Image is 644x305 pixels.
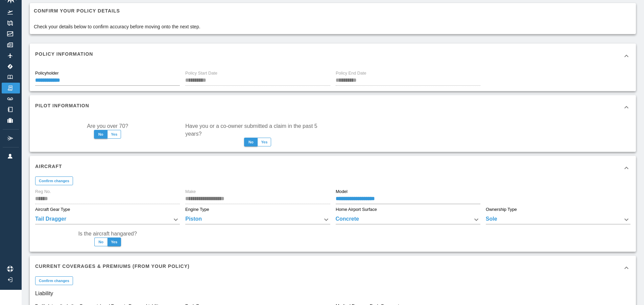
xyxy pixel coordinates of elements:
[35,289,630,298] h6: Liability
[336,215,480,224] div: Concrete
[94,130,108,139] button: No
[34,7,200,15] h6: Confirm your policy details
[94,238,108,246] button: No
[35,50,93,58] h6: Policy Information
[35,102,89,109] h6: Pilot Information
[185,215,330,224] div: Piston
[30,95,636,119] div: Pilot Information
[35,206,70,213] label: Aircraft Gear Type
[35,262,190,270] h6: Current Coverages & Premiums (from your policy)
[35,70,58,76] label: Policyholder
[486,206,517,213] label: Ownership Type
[185,206,209,213] label: Engine Type
[35,276,73,285] button: Confirm changes
[108,238,121,246] button: Yes
[185,122,330,138] label: Have you or a co-owner submitted a claim in the past 5 years?
[336,206,377,213] label: Home Airport Surface
[30,44,636,68] div: Policy Information
[185,70,217,76] label: Policy Start Date
[35,215,180,224] div: Tail Dragger
[107,130,121,139] button: Yes
[34,23,200,30] p: Check your details below to confirm accuracy before moving onto the next step.
[35,189,51,195] label: Reg No.
[185,189,196,195] label: Make
[87,122,128,130] label: Are you over 70?
[30,156,636,180] div: Aircraft
[257,138,271,146] button: Yes
[486,215,630,224] div: Sole
[35,163,62,170] h6: Aircraft
[35,176,73,185] button: Confirm changes
[336,70,366,76] label: Policy End Date
[244,138,258,146] button: No
[78,230,137,238] label: Is the aircraft hangared?
[336,189,348,195] label: Model
[30,256,636,280] div: Current Coverages & Premiums (from your policy)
